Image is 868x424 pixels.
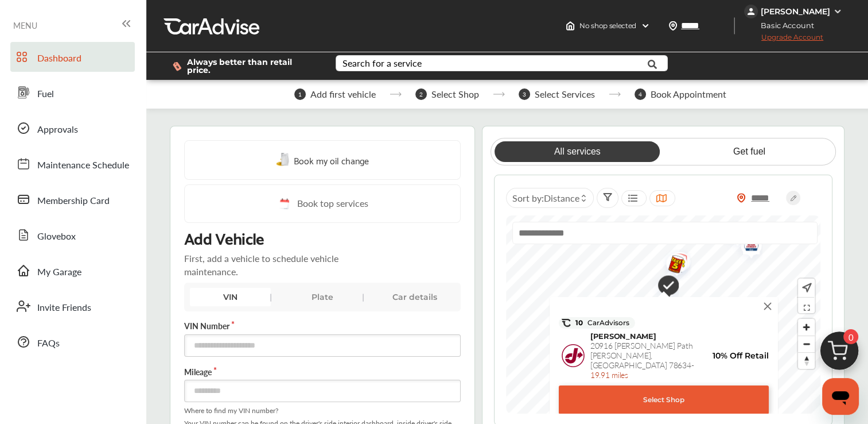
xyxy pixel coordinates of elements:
[566,21,575,30] img: header-home-logo.8d720a4f.svg
[562,344,585,367] img: logo-jiffylube.png
[506,215,822,414] canvas: Map
[37,122,78,137] span: Approvals
[37,194,110,209] span: Membership Card
[798,352,815,369] button: Reset bearing to north
[609,92,621,97] img: stepper-arrow.e24c07c6.svg
[651,89,726,99] span: Book Appointment
[276,152,369,168] a: Book my oil change
[590,349,694,380] span: [PERSON_NAME] , [GEOGRAPHIC_DATA] 78634 -
[761,6,830,17] div: [PERSON_NAME]
[10,291,135,321] a: Invite Friends
[493,92,505,97] img: stepper-arrow.e24c07c6.svg
[744,33,823,47] span: Upgrade Account
[798,336,815,352] button: Zoom out
[374,288,455,306] div: Car details
[732,229,761,265] div: Map marker
[635,88,646,100] span: 4
[37,158,129,173] span: Maintenance Schedule
[10,42,135,72] a: Dashboard
[668,21,678,30] img: location_vector.a44bc228.svg
[798,319,815,336] button: Zoom in
[37,336,60,351] span: FAQs
[660,245,688,282] div: Map marker
[544,191,579,205] span: Distance
[734,17,735,34] img: header-divider.bc55588e.svg
[10,220,135,250] a: Glovebox
[415,88,427,100] span: 2
[184,320,461,332] label: VIN Number
[512,191,579,205] span: Sort by :
[822,378,859,415] iframe: Button to launch messaging window
[744,5,758,18] img: jVpblrzwTbfkPYzPPzSLxeg0AAAAASUVORK5CYII=
[579,21,636,30] span: No shop selected
[833,7,842,16] img: WGsFRI8htEPBVLJbROoPRyZpYNWhNONpIPPETTm6eUC0GeLEiAAAAAElFTkSuQmCC
[277,196,291,211] img: cal_icon.0803b883.svg
[10,78,135,107] a: Fuel
[184,366,461,377] label: Mileage
[10,149,135,179] a: Maintenance Schedule
[187,58,317,74] span: Always better than retail price.
[798,353,815,369] span: Reset bearing to north
[590,369,628,380] span: 19.91 miles
[184,407,461,415] span: Where to find my VIN number?
[190,288,271,306] div: VIN
[37,265,81,280] span: My Garage
[641,21,650,30] img: header-down-arrow.9dd2ce7d.svg
[390,92,402,97] img: stepper-arrow.e24c07c6.svg
[745,20,823,32] span: Basic Account
[37,51,81,66] span: Dashboard
[535,89,595,99] span: Select Services
[800,282,812,294] img: recenter.ce011a49.svg
[843,329,858,344] span: 0
[37,229,76,244] span: Glovebox
[294,88,306,100] span: 1
[10,113,135,143] a: Approvals
[732,229,762,265] img: MSA+logo.png
[342,59,422,68] div: Search for a service
[37,87,54,102] span: Fuel
[590,332,656,341] span: [PERSON_NAME]
[667,141,832,162] a: Get fuel
[519,88,530,100] span: 3
[184,252,378,278] p: First, add a vehicle to schedule vehicle maintenance.
[495,141,660,162] a: All services
[812,326,867,381] img: cart_icon.3d0951e8.svg
[173,61,181,71] img: dollor_label_vector.a70140d1.svg
[10,327,135,357] a: FAQs
[583,319,629,327] span: CarAdvisors
[10,184,135,214] a: Membership Card
[590,340,692,351] span: 20916 [PERSON_NAME] Path
[294,152,369,168] span: Book my oil change
[297,196,368,211] span: Book top services
[657,247,686,284] div: Map marker
[310,89,376,99] span: Add first vehicle
[562,318,571,327] img: caradvise_icon.5c74104a.svg
[431,89,479,99] span: Select Shop
[282,288,363,306] div: Plate
[184,184,461,223] a: Book top services
[184,228,264,247] p: Add Vehicle
[649,269,679,304] img: check-icon.521c8815.svg
[761,300,774,313] img: close-icon.bf49430b.svg
[13,21,37,30] span: MENU
[737,193,746,203] img: location_vector_orange.38f05af8.svg
[10,256,135,286] a: My Garage
[571,318,629,327] span: 10
[276,153,291,167] img: oil-change.e5047c97.svg
[37,300,91,315] span: Invite Friends
[700,350,769,361] span: 10% Off Retail
[644,263,684,307] div: Map marker
[559,386,769,414] div: Select Shop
